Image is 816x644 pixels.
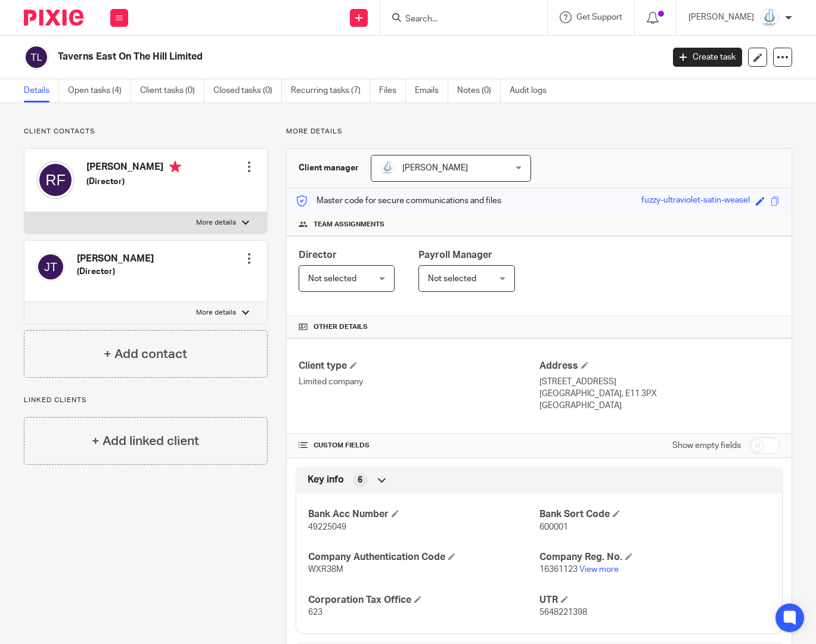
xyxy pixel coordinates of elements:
[641,194,750,208] div: fuzzy-ultraviolet-satin-weasel
[539,388,780,400] p: [GEOGRAPHIC_DATA], E11 3PX
[415,79,448,102] a: Emails
[24,396,268,405] p: Linked clients
[308,508,539,521] h4: Bank Acc Number
[286,127,792,136] p: More details
[688,11,754,23] p: [PERSON_NAME]
[77,253,154,265] h4: [PERSON_NAME]
[380,161,395,175] img: Logo_PNG.png
[36,253,65,281] img: svg%3E
[296,195,501,207] p: Master code for secure communications and files
[77,266,154,278] h5: (Director)
[379,79,406,102] a: Files
[672,440,741,452] label: Show empty fields
[299,376,539,388] p: Limited company
[539,376,780,388] p: [STREET_ADDRESS]
[104,345,187,363] h4: + Add contact
[539,400,780,412] p: [GEOGRAPHIC_DATA]
[24,79,59,102] a: Details
[169,161,181,173] i: Primary
[402,164,468,172] span: [PERSON_NAME]
[213,79,282,102] a: Closed tasks (0)
[308,275,356,283] span: Not selected
[314,220,384,229] span: Team assignments
[428,275,476,283] span: Not selected
[308,594,539,606] h4: Corporation Tax Office
[539,608,587,617] span: 5648221398
[308,565,343,574] span: WXR38M
[539,594,770,606] h4: UTR
[299,162,359,174] h3: Client manager
[86,176,181,188] h5: (Director)
[539,360,780,372] h4: Address
[24,127,268,136] p: Client contacts
[308,474,344,486] span: Key info
[418,250,492,260] span: Payroll Manager
[539,565,578,574] span: 16361123
[140,79,204,102] a: Client tasks (0)
[86,161,181,176] h4: [PERSON_NAME]
[404,14,511,25] input: Search
[314,322,368,332] span: Other details
[299,360,539,372] h4: Client type
[673,48,742,67] a: Create task
[308,608,322,617] span: 623
[196,308,236,318] p: More details
[579,565,619,574] a: View more
[24,45,49,70] img: svg%3E
[24,10,83,26] img: Pixie
[308,551,539,564] h4: Company Authentication Code
[358,474,362,486] span: 6
[299,250,337,260] span: Director
[539,551,770,564] h4: Company Reg. No.
[58,51,536,63] h2: Taverns East On The Hill Limited
[510,79,556,102] a: Audit logs
[291,79,370,102] a: Recurring tasks (7)
[36,161,75,199] img: svg%3E
[299,441,539,450] h4: CUSTOM FIELDS
[539,523,568,531] span: 600001
[457,79,501,102] a: Notes (0)
[196,218,236,228] p: More details
[576,13,622,21] span: Get Support
[308,523,346,531] span: 49225049
[539,508,770,521] h4: Bank Sort Code
[68,79,131,102] a: Open tasks (4)
[92,432,199,450] h4: + Add linked client
[760,8,779,27] img: Logo_PNG.png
